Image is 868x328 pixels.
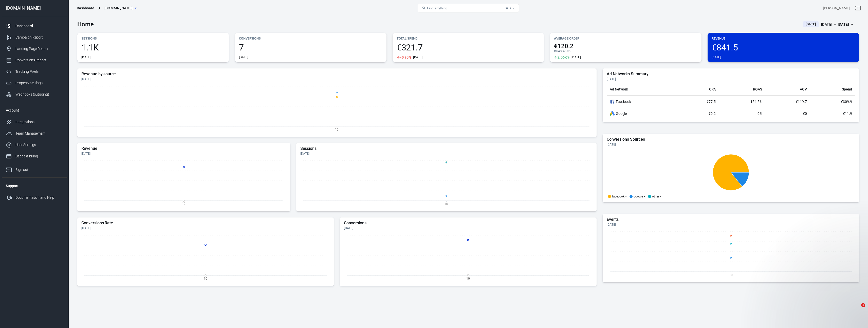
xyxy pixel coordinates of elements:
a: Dashboard [2,20,67,32]
a: Sign out [2,162,67,175]
span: €841.5 [712,43,855,52]
span: 0% [758,112,762,116]
span: -0.95% [400,56,411,59]
th: CPA [679,83,719,96]
div: Conversions Report [15,58,63,63]
div: [DATE] [607,77,855,81]
a: Webhooks (outgoing) [2,89,67,100]
span: 154.5% [750,100,762,104]
p: other [652,195,659,198]
h3: Home [77,21,94,28]
button: Find anything...⌘ + K [418,4,519,12]
iframe: Intercom live chat [851,303,863,315]
div: Google [610,111,676,116]
span: €11.9 [843,112,852,116]
span: €309.9 [841,100,852,104]
h5: Conversions [344,221,592,226]
p: Sessions [81,36,225,41]
span: 1.1K [81,43,225,52]
div: Campaign Report [15,35,63,40]
div: Facebook [610,99,676,105]
div: [DATE] [81,77,593,81]
span: €321.7 [397,43,540,52]
h5: Sessions [300,146,593,151]
h5: Revenue [81,146,286,151]
span: 7 [239,43,382,52]
h5: Revenue by source [81,71,593,77]
div: Integrations [15,119,63,125]
div: Dashboard [77,6,94,11]
a: Tracking Pixels [2,66,67,77]
a: Sign out [852,2,864,14]
div: Property Settings [15,80,63,86]
div: Webhooks (outgoing) [15,92,63,97]
p: Revenue [712,36,855,41]
div: Tracking Pixels [15,69,63,74]
div: Landing Page Report [15,46,63,51]
span: €120.2 [554,43,697,49]
h5: Ad Networks Summary [607,71,855,77]
span: €45.96 [561,49,571,53]
div: Google Ads [610,111,615,116]
div: [DATE] [300,152,593,156]
tspan: 10 [729,273,733,277]
div: [DATE] [344,226,592,230]
div: Usage & billing [15,154,63,159]
a: Conversions Report [2,54,67,66]
span: €77.5 [707,100,716,104]
a: Usage & billing [2,151,67,162]
span: Find anything... [427,6,450,10]
th: Spend [810,83,855,96]
span: - [644,195,645,198]
svg: Facebook Ads [610,99,615,105]
span: €119.7 [796,100,807,104]
th: ROAS [719,83,765,96]
div: [DATE] [712,55,721,59]
h5: Events [607,217,855,222]
h5: Conversions Rate [81,221,330,226]
tspan: 10 [182,202,186,206]
span: [DATE] [804,22,818,27]
p: google [634,195,643,198]
div: [DATE] [81,226,330,230]
th: Ad Network [607,83,679,96]
button: [DOMAIN_NAME] [102,4,139,13]
div: [DATE] － [DATE] [821,21,849,28]
span: 1 [861,303,865,307]
p: Conversions [239,36,382,41]
span: - [625,195,626,198]
th: AOV [765,83,810,96]
a: Property Settings [2,77,67,89]
div: Documentation and Help [15,195,63,200]
span: casatech-es.com [104,5,133,11]
span: €0 [803,112,807,116]
p: Total Spend [397,36,540,41]
div: [DATE] [81,55,91,59]
li: Support [2,180,67,192]
div: User Settings [15,142,63,148]
p: facebook [612,195,625,198]
span: 2.56K% [558,56,569,59]
div: [DATE] [239,55,248,59]
div: [DOMAIN_NAME] [2,6,67,10]
h5: Conversions Sources [607,137,855,142]
div: ⌘ + K [505,6,515,10]
a: Landing Page Report [2,43,67,54]
tspan: 10 [445,202,448,206]
div: Sign out [15,167,63,172]
li: Account [2,104,67,116]
a: Team Management [2,128,67,139]
div: [DATE] [81,152,286,156]
p: Average Order [554,36,697,41]
tspan: 10 [204,277,207,280]
button: [DATE][DATE] － [DATE] [799,20,859,29]
div: [DATE] [607,142,855,147]
div: Team Management [15,131,63,136]
span: €0.2 [709,112,716,116]
a: Campaign Report [2,32,67,43]
tspan: 10 [466,277,470,280]
div: Dashboard [15,23,63,29]
div: Account id: VW6wEJAx [823,6,850,11]
span: CPA : [554,49,561,53]
tspan: 10 [335,127,339,131]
